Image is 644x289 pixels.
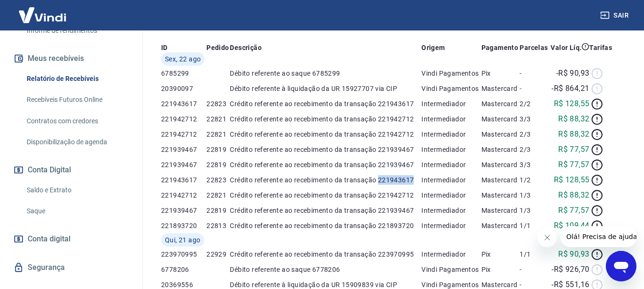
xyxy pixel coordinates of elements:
[161,265,206,274] p: 6778206
[481,175,520,185] p: Mastercard
[554,220,590,231] p: R$ 109,44
[520,206,549,215] p: 1/3
[206,175,230,185] p: 22823
[481,190,520,200] p: Mastercard
[23,132,131,152] a: Disponibilização de agenda
[538,228,557,247] iframe: Fechar mensagem
[558,144,589,155] p: R$ 77,57
[520,99,549,109] p: 2/2
[481,221,520,230] p: Mastercard
[206,249,230,259] p: 22929
[230,130,421,139] p: Crédito referente ao recebimento da transação 221942712
[558,249,589,260] p: R$ 90,93
[165,235,200,245] span: Qui, 21 ago
[606,251,636,281] iframe: Botão para abrir a janela de mensagens
[161,43,168,52] p: ID
[421,249,481,259] p: Intermediador
[421,190,481,200] p: Intermediador
[206,206,230,215] p: 22819
[23,201,131,221] a: Saque
[520,69,549,78] p: -
[421,145,481,154] p: Intermediador
[161,249,206,259] p: 223970995
[481,130,520,139] p: Mastercard
[230,84,421,93] p: Débito referente à liquidação da UR 15927707 via CIP
[520,221,549,230] p: 1/1
[230,99,421,109] p: Crédito referente ao recebimento da transação 221943617
[230,249,421,259] p: Crédito referente ao recebimento da transação 223970995
[230,221,421,230] p: Crédito referente ao recebimento da transação 221893720
[481,249,520,259] p: Pix
[230,265,421,274] p: Débito referente ao saque 6778206
[206,43,229,52] p: Pedido
[421,130,481,139] p: Intermediador
[161,114,206,124] p: 221942712
[23,90,131,110] a: Recebíveis Futuros Online
[481,99,520,109] p: Mastercard
[206,99,230,109] p: 22823
[206,190,230,200] p: 22821
[230,69,421,78] p: Débito referente ao saque 6785299
[421,99,481,109] p: Intermediador
[520,249,549,259] p: 1/1
[230,160,421,169] p: Crédito referente ao recebimento da transação 221939467
[230,43,262,52] p: Descrição
[589,43,612,52] p: Tarifas
[552,264,589,275] p: -R$ 926,70
[421,114,481,124] p: Intermediador
[28,232,71,246] span: Conta digital
[161,221,206,230] p: 221893720
[165,54,201,64] span: Sex, 22 ago
[598,7,633,24] button: Sair
[520,190,549,200] p: 1/3
[206,130,230,139] p: 22821
[11,48,131,69] button: Meus recebíveis
[561,226,636,247] iframe: Mensagem da empresa
[520,145,549,154] p: 2/3
[481,69,520,78] p: Pix
[556,68,590,79] p: -R$ 90,93
[11,159,131,180] button: Conta Digital
[11,257,131,278] a: Segurança
[206,221,230,230] p: 22813
[161,145,206,154] p: 221939467
[551,43,582,52] p: Valor Líq.
[421,84,481,93] p: Vindi Pagamentos
[558,113,589,125] p: R$ 88,32
[520,160,549,169] p: 3/3
[558,129,589,140] p: R$ 88,32
[481,84,520,93] p: Mastercard
[230,114,421,124] p: Crédito referente ao recebimento da transação 221942712
[421,43,445,52] p: Origem
[161,206,206,215] p: 221939467
[23,111,131,131] a: Contratos com credores
[481,160,520,169] p: Mastercard
[421,160,481,169] p: Intermediador
[520,43,548,52] p: Parcelas
[161,99,206,109] p: 221943617
[206,145,230,154] p: 22819
[230,190,421,200] p: Crédito referente ao recebimento da transação 221942712
[11,229,131,249] a: Conta digital
[23,21,131,40] a: Informe de rendimentos
[421,175,481,185] p: Intermediador
[421,69,481,78] p: Vindi Pagamentos
[11,0,73,30] img: Vindi
[161,84,206,93] p: 20390097
[206,114,230,124] p: 22821
[481,265,520,274] p: Pix
[558,205,589,216] p: R$ 77,57
[481,114,520,124] p: Mastercard
[161,69,206,78] p: 6785299
[421,265,481,274] p: Vindi Pagamentos
[554,98,590,110] p: R$ 128,55
[481,206,520,215] p: Mastercard
[520,84,549,93] p: -
[230,175,421,185] p: Crédito referente ao recebimento da transação 221943617
[481,145,520,154] p: Mastercard
[161,160,206,169] p: 221939467
[421,221,481,230] p: Intermediador
[558,189,589,201] p: R$ 88,32
[558,159,589,170] p: R$ 77,57
[23,180,131,200] a: Saldo e Extrato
